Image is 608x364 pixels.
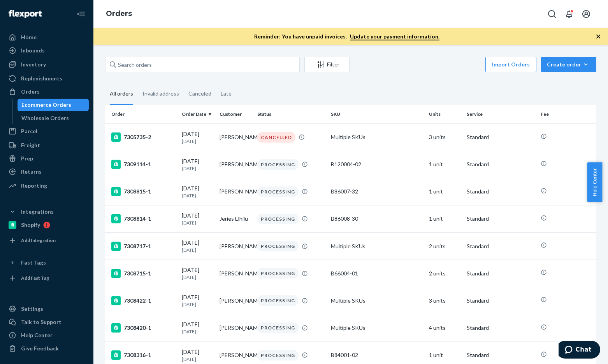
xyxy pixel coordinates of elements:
div: B86008-30 [331,215,423,223]
div: PROCESSING [257,350,299,361]
td: [PERSON_NAME] [216,260,254,287]
div: CANCELLED [257,132,295,143]
a: Freight [5,139,89,152]
div: [DATE] [182,293,213,308]
div: Fast Tags [21,259,46,266]
td: 1 unit [426,205,464,232]
th: Units [426,105,464,124]
td: Multiple SKUs [328,124,426,151]
p: Standard [467,133,534,141]
div: Add Fast Tag [21,275,49,281]
div: PROCESSING [257,268,299,279]
p: [DATE] [182,301,213,308]
a: Update your payment information. [350,33,439,40]
div: [DATE] [182,266,213,280]
td: [PERSON_NAME] [216,287,254,314]
div: Customer [220,111,251,117]
ol: breadcrumbs [100,3,138,25]
p: [DATE] [182,274,213,280]
a: Ecommerce Orders [18,99,89,111]
a: Reporting [5,179,89,192]
div: B66004-01 [331,270,423,277]
div: Orders [21,88,40,96]
div: Invalid address [142,84,179,104]
div: 7305735-2 [111,132,176,142]
td: 1 unit [426,178,464,205]
button: Create order [541,57,596,72]
td: 2 units [426,233,464,260]
a: Settings [5,303,89,315]
button: Give Feedback [5,342,89,355]
div: PROCESSING [257,241,299,251]
td: Multiple SKUs [328,287,426,314]
a: Inbounds [5,44,89,57]
div: B86007-32 [331,188,423,195]
div: 7308815-1 [111,187,176,196]
td: 3 units [426,287,464,314]
a: Inventory [5,58,89,71]
p: [DATE] [182,219,213,226]
div: PROCESSING [257,159,299,170]
th: Status [254,105,328,124]
div: PROCESSING [257,322,299,333]
div: Help Center [21,331,53,339]
p: Standard [467,297,534,305]
th: SKU [328,105,426,124]
a: Help Center [5,329,89,341]
iframe: Opens a widget where you can chat to one of our agents [559,341,600,360]
th: Order [105,105,179,124]
div: Add Integration [21,237,56,244]
td: 1 unit [426,151,464,178]
div: Give Feedback [21,345,59,352]
button: Open Search Box [544,6,560,22]
th: Order Date [179,105,216,124]
td: Multiple SKUs [328,314,426,341]
a: Parcel [5,125,89,138]
div: Create order [547,61,590,68]
div: Talk to Support [21,318,62,326]
div: Ecommerce Orders [21,101,71,109]
div: Integrations [21,208,54,216]
div: [DATE] [182,185,213,199]
td: Multiple SKUs [328,233,426,260]
a: Prep [5,152,89,165]
p: Standard [467,324,534,332]
div: Late [221,84,232,104]
p: Standard [467,215,534,223]
p: [DATE] [182,192,213,199]
p: Standard [467,188,534,195]
div: [DATE] [182,348,213,362]
p: Standard [467,160,534,168]
td: [PERSON_NAME] [216,151,254,178]
a: Home [5,31,89,44]
button: Talk to Support [5,316,89,328]
a: Add Fast Tag [5,272,89,284]
div: Settings [21,305,43,313]
a: Returns [5,165,89,178]
div: 7308420-1 [111,323,176,333]
div: Replenishments [21,75,62,82]
a: Orders [5,85,89,98]
th: Service [464,105,537,124]
a: Replenishments [5,72,89,85]
div: Inbounds [21,47,45,54]
p: Standard [467,270,534,277]
td: [PERSON_NAME] [216,178,254,205]
div: [DATE] [182,130,213,145]
a: Add Integration [5,234,89,247]
img: Flexport logo [9,10,42,18]
td: [PERSON_NAME] [216,314,254,341]
p: Reminder: You have unpaid invoices. [254,33,439,40]
p: [DATE] [182,247,213,253]
p: [DATE] [182,328,213,335]
td: 3 units [426,124,464,151]
div: 7308316-1 [111,350,176,360]
button: Open notifications [561,6,577,22]
button: Import Orders [485,57,536,72]
div: PROCESSING [257,214,299,224]
th: Fee [538,105,596,124]
div: Parcel [21,127,37,135]
button: Help Center [587,162,602,202]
